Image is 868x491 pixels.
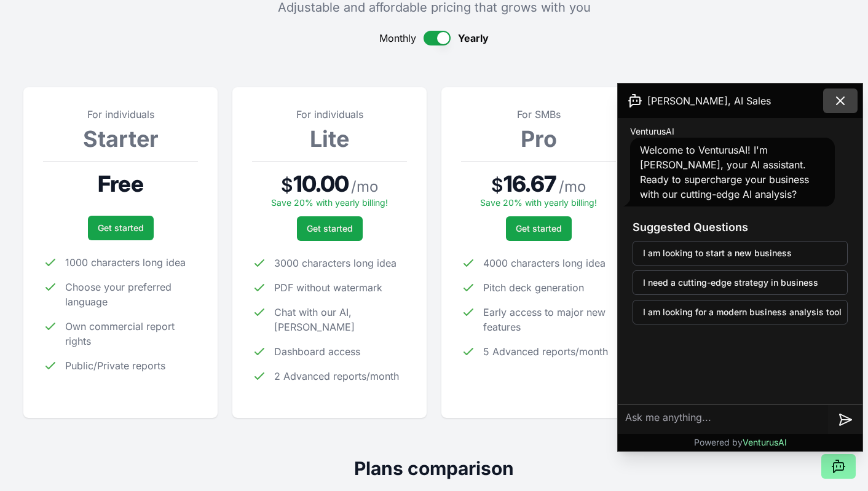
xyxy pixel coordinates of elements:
[640,144,809,200] span: Welcome to VenturusAI! I'm [PERSON_NAME], your AI assistant. Ready to supercharge your business w...
[274,256,397,270] span: 3000 characters long idea
[461,127,616,151] h3: Pro
[88,216,154,240] a: Get started
[65,358,165,373] span: Public/Private reports
[458,31,489,45] span: Yearly
[647,93,771,108] span: [PERSON_NAME], AI Sales
[23,457,845,479] h2: Plans comparison
[274,344,360,359] span: Dashboard access
[98,171,143,196] span: Free
[506,216,572,241] a: Get started
[297,216,363,241] a: Get started
[483,256,606,270] span: 4000 characters long idea
[274,280,382,295] span: PDF without watermark
[65,319,198,348] span: Own commercial report rights
[559,177,586,197] span: / mo
[293,171,349,196] span: 10.00
[271,197,388,208] span: Save 20% with yearly billing!
[274,369,399,383] span: 2 Advanced reports/month
[483,280,584,295] span: Pitch deck generation
[503,171,556,196] span: 16.67
[252,107,407,122] p: For individuals
[483,305,616,334] span: Early access to major new features
[351,177,378,197] span: / mo
[483,344,608,359] span: 5 Advanced reports/month
[630,125,674,138] span: VenturusAI
[491,174,503,196] span: $
[461,107,616,122] p: For SMBs
[633,219,848,236] h3: Suggested Questions
[743,437,787,447] span: VenturusAI
[633,300,848,324] button: I am looking for a modern business analysis tool
[480,197,597,208] span: Save 20% with yearly billing!
[252,127,407,151] h3: Lite
[694,436,787,449] p: Powered by
[274,305,407,334] span: Chat with our AI, [PERSON_NAME]
[633,241,848,265] button: I am looking to start a new business
[379,31,416,45] span: Monthly
[65,255,186,270] span: 1000 characters long idea
[43,127,198,151] h3: Starter
[65,280,198,309] span: Choose your preferred language
[633,270,848,295] button: I need a cutting-edge strategy in business
[43,107,198,122] p: For individuals
[281,174,293,196] span: $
